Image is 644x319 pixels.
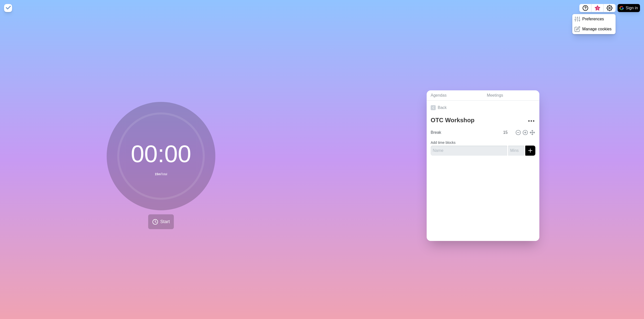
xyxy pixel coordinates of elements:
[431,141,456,145] label: Add time blocks
[427,90,483,101] a: Agendas
[582,16,604,22] p: Preferences
[483,90,539,101] a: Meetings
[501,127,513,138] input: Mins
[429,127,500,138] input: Name
[508,146,524,156] input: Mins
[431,146,507,156] input: Name
[427,101,539,115] a: Back
[603,4,616,12] button: Settings
[4,4,12,12] img: timeblocks logo
[595,6,599,10] span: 3
[148,214,174,229] button: Start
[579,4,591,12] button: Help
[160,218,170,225] span: Start
[582,26,612,32] p: Manage cookies
[591,4,603,12] button: What’s new
[618,4,640,12] button: Sign in
[620,6,624,10] img: google logo
[526,116,536,126] button: More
